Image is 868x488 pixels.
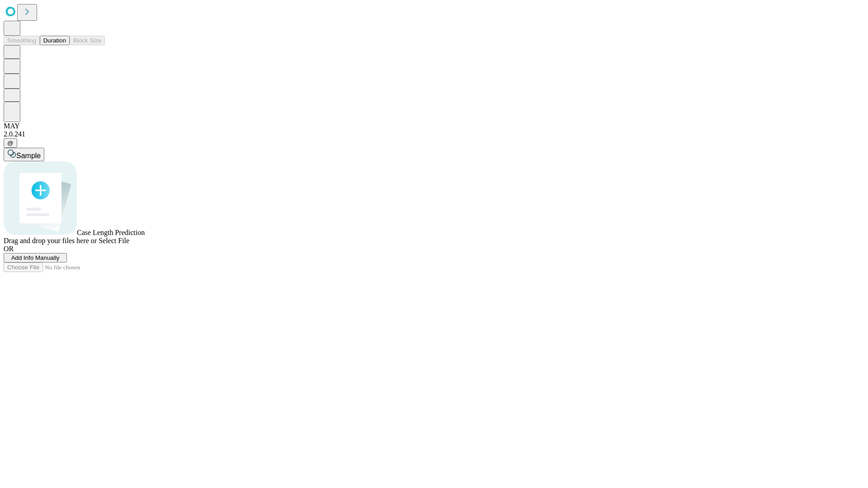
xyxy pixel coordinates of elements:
[11,254,60,261] span: Add Info Manually
[99,237,129,244] span: Select File
[16,152,41,160] span: Sample
[4,130,864,138] div: 2.0.241
[4,237,97,244] span: Drag and drop your files here or
[4,148,44,161] button: Sample
[4,253,67,263] button: Add Info Manually
[4,122,864,130] div: MAY
[4,245,14,253] span: OR
[77,229,145,236] span: Case Length Prediction
[4,36,40,45] button: Smoothing
[70,36,105,45] button: Block Size
[7,140,14,146] span: @
[4,138,17,148] button: @
[40,36,70,45] button: Duration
